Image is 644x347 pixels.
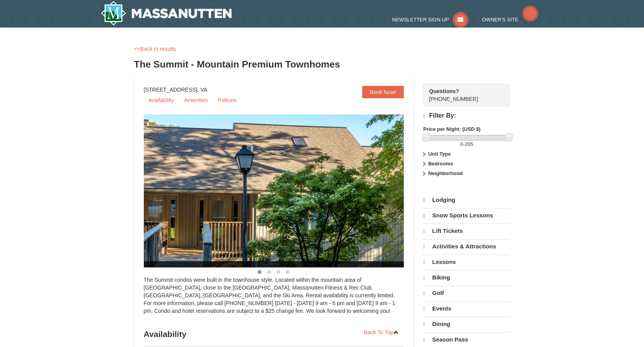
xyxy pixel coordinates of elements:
h3: Availability [144,326,404,342]
img: Massanutten Resort Logo [101,1,232,26]
a: Lodging [423,193,510,207]
a: Massanutten Resort [101,1,232,26]
strong: Unit Type [428,151,451,157]
a: Policies [213,94,241,106]
strong: Price per Night: (USD $) [423,126,480,132]
a: Snow Sports Lessons [423,208,510,223]
strong: Neighborhood [428,170,463,176]
strong: Bedrooms [428,161,453,167]
a: <<Back to results [134,46,176,52]
a: Golf [423,286,510,300]
span: Newsletter Sign Up [392,17,449,23]
a: Lift Tickets [423,224,510,238]
span: 205 [465,141,473,147]
a: Book Now! [362,86,404,98]
a: Amenities [179,94,212,106]
label: - [423,141,510,148]
span: Owner's Site [482,17,518,23]
span: [PHONE_NUMBER] [429,87,496,102]
span: 0 [460,141,463,147]
strong: Questions? [429,88,459,94]
a: Activities & Attractions [423,239,510,254]
a: Season Pass [423,332,510,347]
a: Newsletter Sign Up [392,17,468,23]
div: The Summit condos were built in the townhouse style. Located within the mountain area of [GEOGRAP... [144,276,404,323]
h4: Filter By: [423,112,510,120]
a: Owner's Site [482,17,538,23]
h3: The Summit - Mountain Premium Townhomes [134,57,510,72]
img: 19219034-1-0eee7e00.jpg [144,115,424,267]
a: Back To Top [359,326,404,338]
a: Lessons [423,255,510,269]
a: Dining [423,317,510,331]
a: Availability [144,94,179,106]
a: Events [423,301,510,316]
a: Biking [423,270,510,285]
